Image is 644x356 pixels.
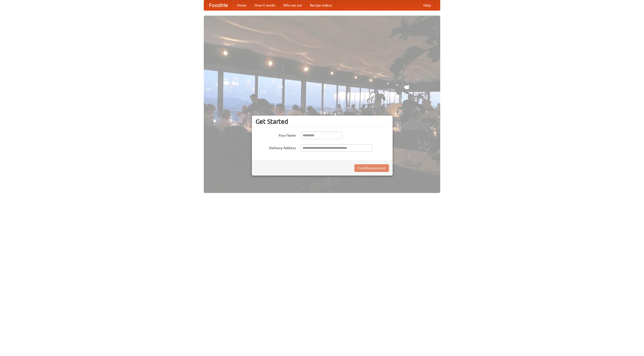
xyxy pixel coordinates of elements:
a: Help [419,0,435,10]
a: Recipe videos [306,0,336,10]
a: FoodMe [204,0,233,10]
a: How it works [251,0,279,10]
button: Find Restaurants! [354,164,389,172]
a: Who we are [279,0,306,10]
label: Your Name [256,132,296,138]
label: Delivery Address [256,144,296,150]
h3: Get Started [256,118,389,125]
a: Home [233,0,251,10]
